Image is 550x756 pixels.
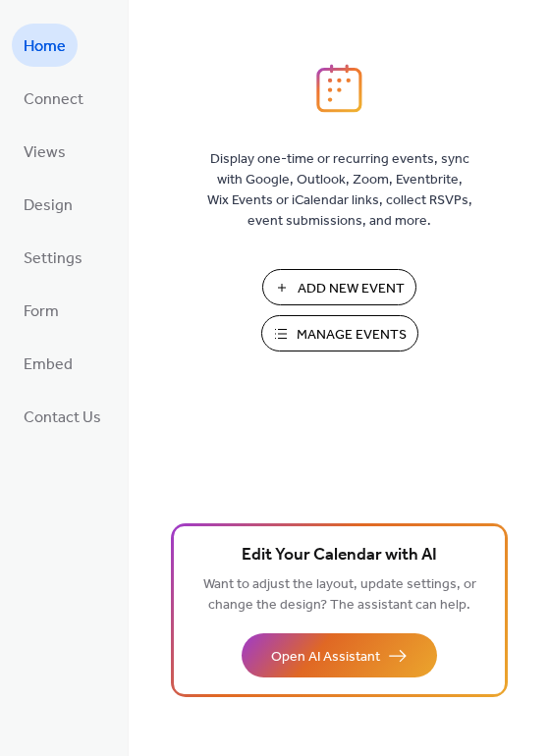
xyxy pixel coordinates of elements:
a: Home [12,24,78,67]
span: Home [24,31,66,63]
span: Display one-time or recurring events, sync with Google, Outlook, Zoom, Eventbrite, Wix Events or ... [207,149,472,232]
span: Want to adjust the layout, update settings, or change the design? The assistant can help. [203,571,476,619]
span: Views [24,137,66,169]
span: Design [24,190,73,222]
a: Views [12,130,78,173]
span: Form [24,297,59,328]
button: Add New Event [262,269,416,305]
button: Manage Events [261,315,418,351]
button: Open AI Assistant [242,633,437,677]
a: Contact Us [12,395,113,438]
span: Open AI Assistant [271,647,380,668]
span: Settings [24,243,82,275]
span: Add New Event [298,279,405,299]
span: Edit Your Calendar with AI [242,542,437,569]
span: Contact Us [24,403,101,434]
a: Design [12,183,84,226]
a: Embed [12,342,84,385]
span: Connect [24,84,83,116]
a: Settings [12,236,94,279]
span: Embed [24,350,73,381]
a: Connect [12,77,95,120]
a: Form [12,289,71,332]
span: Manage Events [297,325,407,346]
img: logo_icon.svg [316,64,361,113]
